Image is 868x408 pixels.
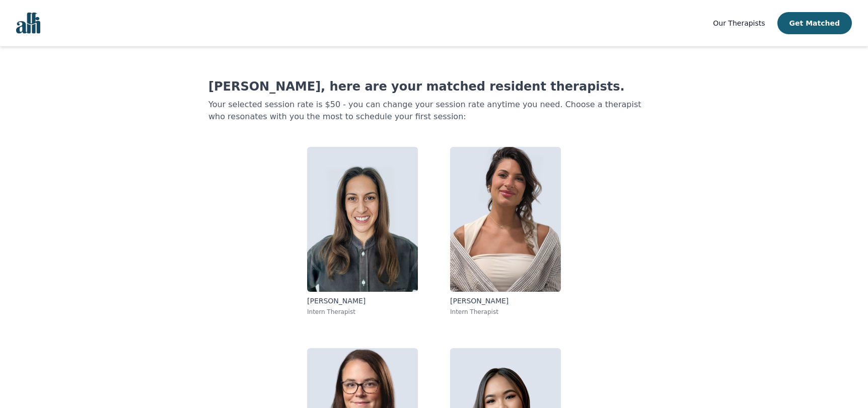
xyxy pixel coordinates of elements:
[777,12,852,34] button: Get Matched
[442,139,569,324] a: Fernanda Bravo[PERSON_NAME]Intern Therapist
[713,17,765,29] a: Our Therapists
[307,296,418,306] p: [PERSON_NAME]
[450,296,561,306] p: [PERSON_NAME]
[307,308,418,316] p: Intern Therapist
[208,78,660,95] h1: [PERSON_NAME], here are your matched resident therapists.
[713,19,765,27] span: Our Therapists
[208,99,660,123] p: Your selected session rate is $50 - you can change your session rate anytime you need. Choose a t...
[299,139,426,324] a: Kristina Stephenson[PERSON_NAME]Intern Therapist
[16,13,40,34] img: alli logo
[450,308,561,316] p: Intern Therapist
[307,147,418,292] img: Kristina Stephenson
[450,147,561,292] img: Fernanda Bravo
